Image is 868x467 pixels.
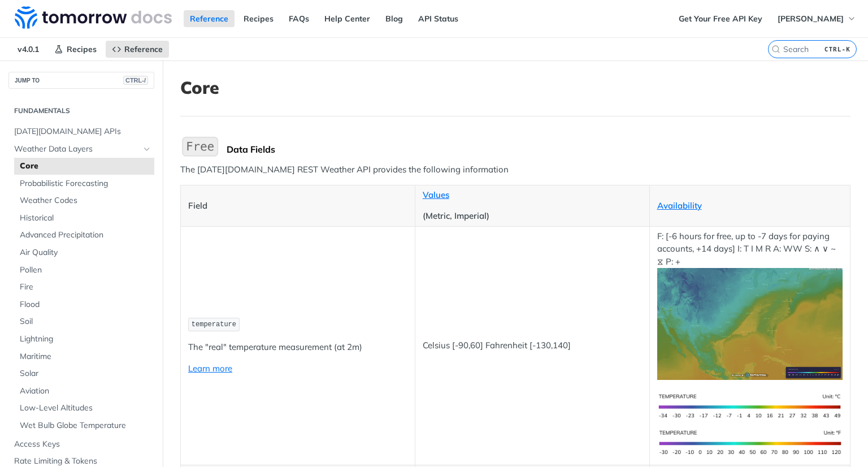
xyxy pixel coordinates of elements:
span: Pollen [20,265,151,276]
p: The [DATE][DOMAIN_NAME] REST Weather API provides the following information [180,163,850,176]
span: Access Keys [14,439,151,450]
span: Aviation [20,386,151,397]
a: Learn more [188,363,232,374]
span: [DATE][DOMAIN_NAME] APIs [14,126,151,137]
kbd: CTRL-K [822,44,853,55]
span: Low-Level Altitudes [20,403,151,414]
span: Maritime [20,351,151,362]
a: Aviation [14,383,154,400]
a: API Status [412,10,465,27]
p: The "real" temperature measurement (at 2m) [188,341,407,354]
a: Get Your Free API Key [672,10,769,27]
img: Tomorrow.io Weather API Docs [15,6,172,29]
a: Solar [14,365,154,382]
span: temperature [192,321,236,328]
a: Lightning [14,331,154,348]
a: Advanced Precipitation [14,227,154,244]
p: F: [-6 hours for free, up to -7 days for paying accounts, +14 days] I: T I M R A: WW S: ∧ ∨ ~ ⧖ P: + [657,230,843,380]
span: Expand image [657,400,843,411]
span: Weather Codes [20,195,151,206]
span: Rate Limiting & Tokens [14,456,151,467]
span: Probabilistic Forecasting [20,178,151,189]
span: Advanced Precipitation [20,230,151,241]
a: Maritime [14,348,154,365]
span: Wet Bulb Globe Temperature [20,420,151,431]
a: Probabilistic Forecasting [14,175,154,192]
p: (Metric, Imperial) [423,210,642,223]
h2: Fundamentals [8,106,154,116]
span: Historical [20,213,151,224]
p: Celsius [-90,60] Fahrenheit [-130,140] [423,339,642,352]
span: CTRL-/ [123,76,148,85]
span: Expand image [657,436,843,447]
span: Expand image [657,318,843,328]
a: Soil [14,313,154,330]
a: Weather Data LayersHide subpages for Weather Data Layers [8,141,154,158]
button: JUMP TOCTRL-/ [8,72,154,89]
span: [PERSON_NAME] [778,14,844,24]
a: Wet Bulb Globe Temperature [14,417,154,434]
a: Recipes [48,41,103,58]
a: Historical [14,210,154,227]
a: Reference [106,41,169,58]
a: Fire [14,279,154,296]
span: v4.0.1 [11,41,45,58]
a: Reference [184,10,235,27]
span: Core [20,161,151,172]
span: Weather Data Layers [14,144,140,155]
span: Fire [20,282,151,293]
a: Values [423,189,449,200]
a: FAQs [283,10,315,27]
p: Field [188,200,407,213]
a: Recipes [237,10,280,27]
span: Flood [20,299,151,310]
span: Reference [124,44,163,54]
a: Core [14,158,154,175]
a: Availability [657,200,702,211]
span: Soil [20,316,151,327]
a: Access Keys [8,436,154,453]
span: Solar [20,368,151,379]
a: Air Quality [14,244,154,261]
a: [DATE][DOMAIN_NAME] APIs [8,123,154,140]
a: Low-Level Altitudes [14,400,154,417]
a: Weather Codes [14,192,154,209]
a: Flood [14,296,154,313]
button: Hide subpages for Weather Data Layers [142,145,151,154]
button: [PERSON_NAME] [771,10,862,27]
a: Pollen [14,262,154,279]
a: Blog [379,10,409,27]
a: Help Center [318,10,376,27]
span: Air Quality [20,247,151,258]
span: Recipes [67,44,97,54]
span: Lightning [20,334,151,345]
svg: Search [771,45,780,54]
div: Data Fields [227,144,850,155]
h1: Core [180,77,850,98]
